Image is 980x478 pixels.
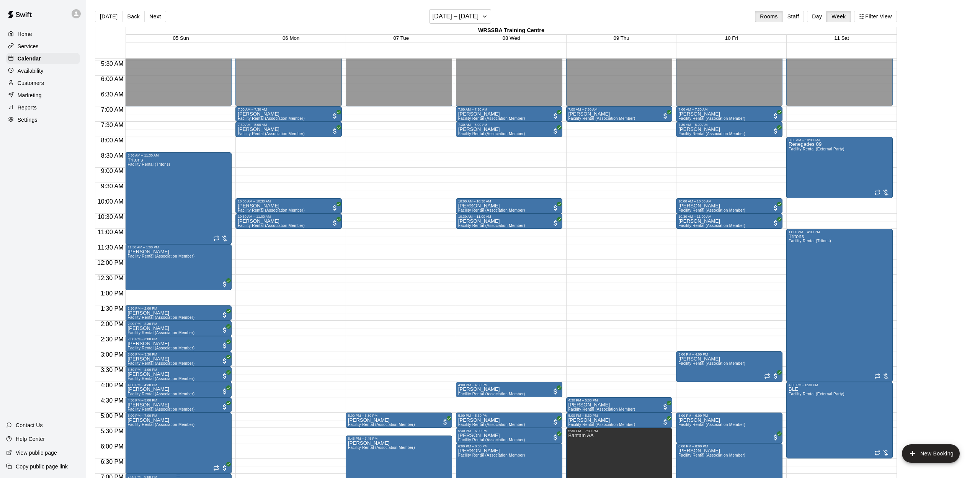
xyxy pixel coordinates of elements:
span: 1:30 PM [99,305,126,312]
span: Facility Rental (External Party) [789,147,844,151]
div: 8:30 AM – 11:30 AM: Tritons [125,152,232,244]
div: 10:00 AM – 10:30 AM: Glen Rawdon [676,198,782,214]
p: Availability [18,67,44,75]
span: 2:00 PM [99,321,126,327]
a: Customers [6,77,80,89]
button: 08 Wed [503,35,520,41]
div: 7:00 AM – 7:30 AM: Greg Funk [235,106,342,122]
div: 7:30 AM – 8:00 AM [238,123,340,127]
div: 6:00 PM – 8:00 PM [458,444,560,448]
span: All customers have paid [221,357,229,365]
div: 7:30 AM – 8:00 AM: Greg Funk [456,122,562,137]
div: 4:00 PM – 4:30 PM [127,383,229,387]
span: All customers have paid [552,418,559,426]
a: Home [6,28,80,40]
button: Back [122,11,145,22]
div: 5:00 PM – 5:30 PM [458,414,560,418]
div: 11:30 AM – 1:00 PM [127,245,229,249]
span: Facility Rental (Association Member) [678,453,745,457]
div: 3:30 PM – 4:00 PM [127,368,229,372]
span: Facility Rental (Association Member) [678,224,745,228]
div: 7:00 AM – 7:30 AM: Greg Funk [456,106,562,122]
div: 8:30 AM – 11:30 AM [127,153,229,157]
span: Facility Rental (Association Member) [458,132,525,136]
div: 7:30 AM – 8:00 AM: Greg Funk [676,122,782,137]
span: Facility Rental (Association Member) [238,132,305,136]
div: 3:00 PM – 3:30 PM [127,352,229,356]
span: 8:30 AM [99,152,126,159]
p: Calendar [18,55,41,62]
div: 5:00 PM – 5:30 PM [568,414,670,418]
div: 5:30 PM – 6:00 PM: Leif Sigurdson [456,428,562,443]
div: 3:30 PM – 4:00 PM: Elsie Mo [125,367,232,382]
span: 5:00 PM [99,413,126,419]
div: 10:00 AM – 10:30 AM: Glen Rawdon [456,198,562,214]
div: 4:30 PM – 5:00 PM: Elsie Mo [566,397,673,413]
span: Facility Rental (Association Member) [458,392,525,396]
button: add [902,444,960,463]
span: Recurring event [874,373,880,379]
div: 5:00 PM – 5:30 PM [348,414,450,418]
span: All customers have paid [331,112,339,120]
a: Services [6,41,80,52]
button: Day [807,11,827,22]
p: Contact Us [16,421,43,429]
span: Facility Rental (Association Member) [678,132,745,136]
div: 1:30 PM – 2:00 PM [127,307,229,310]
a: Marketing [6,90,80,101]
div: 10:30 AM – 11:00 AM: Glen Rawdon [235,214,342,229]
span: 9:30 AM [99,183,126,189]
span: Facility Rental (Association Member) [678,423,745,427]
span: All customers have paid [331,127,339,135]
span: Facility Rental (Association Member) [238,224,305,228]
p: Services [18,42,39,50]
div: 2:00 PM – 2:30 PM: Leigh Fortuna [125,321,232,336]
span: Facility Rental (Association Member) [458,208,525,212]
div: 7:30 AM – 8:00 AM [458,123,560,127]
span: All customers have paid [661,418,669,426]
span: Recurring event [874,189,880,196]
span: Facility Rental (Association Member) [127,346,194,350]
a: Reports [6,102,80,113]
span: 5:30 AM [99,60,126,67]
div: 8:00 AM – 10:00 AM [789,138,890,142]
div: 8:00 AM – 10:00 AM: Renegades 09 [786,137,893,198]
p: View public page [16,449,57,457]
span: All customers have paid [772,112,779,120]
div: 10:30 AM – 11:00 AM [678,215,780,219]
div: 7:00 AM – 7:30 AM [568,108,670,111]
span: All customers have paid [221,281,229,288]
span: 6:30 AM [99,91,126,98]
span: Facility Rental (Association Member) [127,377,194,381]
div: 10:00 AM – 10:30 AM [458,199,560,203]
span: All customers have paid [772,219,779,227]
button: 09 Thu [613,35,629,41]
span: All customers have paid [552,112,559,120]
button: 10 Fri [725,35,738,41]
button: 05 Sun [173,35,189,41]
div: 5:00 PM – 6:00 PM: Trevor S [676,413,782,443]
span: 3:30 PM [99,367,126,373]
div: 11:30 AM – 1:00 PM: Jeff Z [125,244,232,290]
div: 3:00 PM – 4:00 PM [678,352,780,356]
button: 07 Tue [393,35,409,41]
div: 2:30 PM – 3:00 PM [127,337,229,341]
span: 3:00 PM [99,351,126,358]
span: All customers have paid [221,464,229,472]
span: Facility Rental (External Party) [789,392,844,396]
span: Facility Rental (Association Member) [127,407,194,411]
span: All customers have paid [221,372,229,380]
span: Facility Rental (Association Member) [348,423,415,427]
div: 7:00 AM – 7:30 AM: Greg Funk [676,106,782,122]
div: 5:00 PM – 6:00 PM [678,414,780,418]
span: 4:00 PM [99,382,126,388]
span: 8:00 AM [99,137,126,144]
span: Facility Rental (Association Member) [678,361,745,365]
span: All customers have paid [661,403,669,411]
div: 10:30 AM – 11:00 AM: Glen Rawdon [676,214,782,229]
div: 2:00 PM – 2:30 PM [127,322,229,326]
div: 6:00 PM – 8:00 PM [678,444,780,448]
